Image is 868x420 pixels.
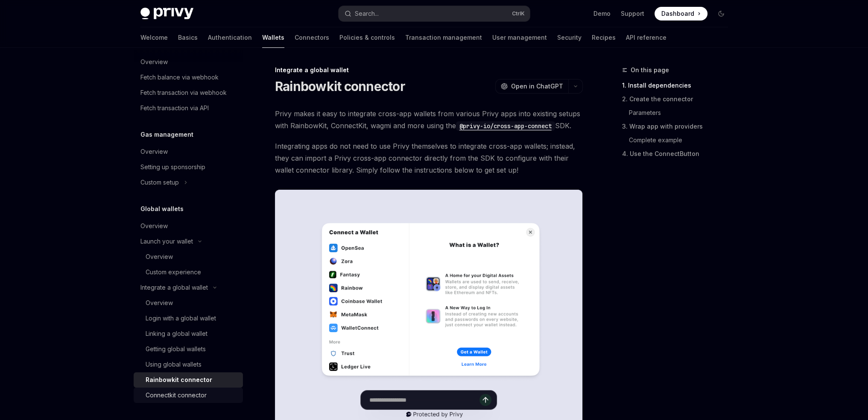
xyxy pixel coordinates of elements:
a: Transaction management [405,27,482,48]
a: API reference [626,27,666,48]
a: Support [621,9,644,18]
a: Fetch transaction via webhook [134,85,243,100]
a: Rainbowkit connector [134,372,243,388]
div: Connectkit connector [146,390,207,400]
a: Linking a global wallet [134,326,243,341]
button: Toggle Integrate a global wallet section [134,280,243,295]
a: Recipes [592,27,616,48]
div: Overview [146,252,173,262]
button: Toggle Custom setup section [134,175,243,190]
span: Dashboard [661,9,694,18]
input: Ask a question... [369,391,479,409]
a: Authentication [208,27,252,48]
a: Getting global wallets [134,341,243,357]
div: Launch your wallet [140,236,193,247]
a: Welcome [140,27,168,48]
a: 4. Use the ConnectButton [622,147,735,161]
a: Setting up sponsorship [134,159,243,175]
div: Search... [355,9,379,19]
div: Login with a global wallet [146,313,216,323]
h5: Gas management [140,129,193,140]
a: Dashboard [655,7,707,21]
a: Overview [134,249,243,264]
a: Overview [134,295,243,311]
div: Custom experience [146,267,201,277]
button: Toggle Launch your wallet section [134,234,243,249]
a: Demo [593,9,611,18]
a: Overview [134,144,243,159]
div: Overview [140,147,168,157]
a: Custom experience [134,264,243,280]
h1: Rainbowkit connector [275,79,405,94]
div: Fetch balance via webhook [140,72,219,82]
button: Send message [479,394,491,406]
button: Open in ChatGPT [495,79,568,94]
div: Overview [146,298,173,308]
span: Integrating apps do not need to use Privy themselves to integrate cross-app wallets; instead, the... [275,140,583,176]
a: Wallets [262,27,284,48]
a: Fetch balance via webhook [134,70,243,85]
a: 1. Install dependencies [622,79,735,92]
div: Integrate a global wallet [140,282,208,293]
a: 3. Wrap app with providers [622,120,735,133]
div: Rainbowkit connector [146,375,212,385]
div: Using global wallets [146,359,202,370]
a: User management [492,27,547,48]
h5: Global wallets [140,204,184,214]
a: Complete example [622,133,735,147]
button: Open search [339,6,530,21]
span: On this page [631,65,669,75]
a: Connectkit connector [134,388,243,403]
div: Fetch transaction via webhook [140,88,227,98]
a: Fetch transaction via API [134,100,243,116]
a: Policies & controls [339,27,395,48]
span: Open in ChatGPT [511,82,563,91]
a: Parameters [622,106,735,120]
div: Linking a global wallet [146,329,208,339]
span: Ctrl K [512,10,525,17]
button: Toggle dark mode [714,7,728,21]
a: Overview [134,54,243,70]
a: Security [557,27,582,48]
a: 2. Create the connector [622,92,735,106]
div: Custom setup [140,177,179,188]
div: Overview [140,221,168,231]
div: Setting up sponsorship [140,162,205,172]
a: Login with a global wallet [134,311,243,326]
div: Integrate a global wallet [275,66,583,74]
a: Overview [134,218,243,234]
div: Getting global wallets [146,344,206,354]
div: Fetch transaction via API [140,103,209,113]
a: Using global wallets [134,357,243,372]
span: Privy makes it easy to integrate cross-app wallets from various Privy apps into existing setups w... [275,108,583,132]
a: Basics [178,27,198,48]
a: Connectors [295,27,329,48]
code: @privy-io/cross-app-connect [456,121,555,131]
a: @privy-io/cross-app-connect [456,121,555,130]
div: Overview [140,57,168,67]
img: dark logo [140,8,193,20]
